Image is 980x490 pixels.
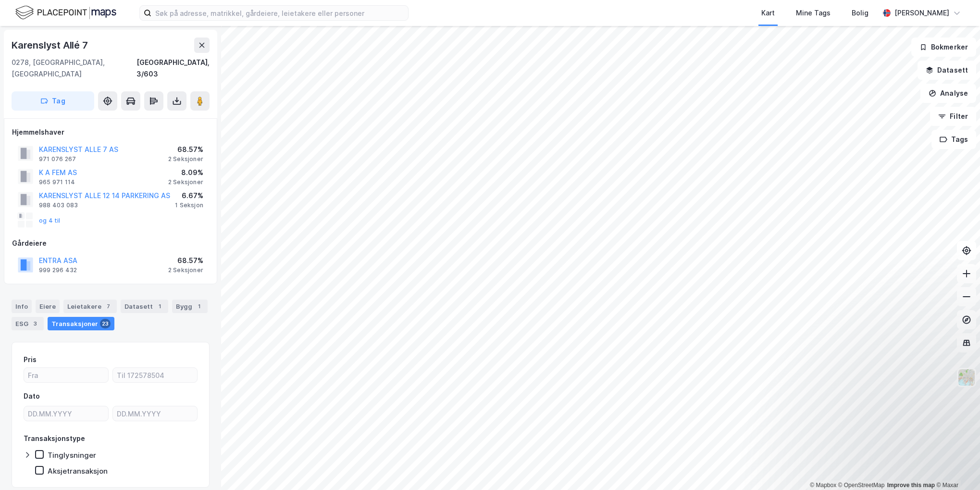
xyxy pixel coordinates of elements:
[24,406,108,421] input: DD.MM.YYYY
[852,7,868,19] div: Bolig
[39,201,78,209] div: 988 403 083
[12,300,32,313] div: Info
[15,4,116,21] img: logo.f888ab2527a4732fd821a326f86c7f29.svg
[24,390,40,402] div: Dato
[12,57,136,80] div: 0278, [GEOGRAPHIC_DATA], [GEOGRAPHIC_DATA]
[39,178,75,186] div: 965 971 114
[796,7,831,19] div: Mine Tags
[121,300,168,313] div: Datasett
[24,354,37,365] div: Pris
[168,266,203,274] div: 2 Seksjoner
[136,57,210,80] div: [GEOGRAPHIC_DATA], 3/603
[24,368,108,382] input: Fra
[894,7,949,19] div: [PERSON_NAME]
[12,91,94,111] button: Tag
[36,300,60,313] div: Eiere
[155,302,164,311] div: 1
[175,201,203,209] div: 1 Seksjon
[810,482,836,489] a: Mapbox
[194,302,204,311] div: 1
[103,302,113,311] div: 7
[761,7,775,19] div: Kart
[168,178,203,186] div: 2 Seksjoner
[920,84,976,103] button: Analyse
[930,107,976,126] button: Filter
[12,38,90,53] div: Karenslyst Allé 7
[113,368,197,382] input: Til 172578504
[113,406,197,421] input: DD.MM.YYYY
[168,144,203,155] div: 68.57%
[838,482,885,489] a: OpenStreetMap
[151,6,408,20] input: Søk på adresse, matrikkel, gårdeiere, leietakere eller personer
[48,451,96,460] div: Tinglysninger
[911,38,976,57] button: Bokmerker
[931,130,976,149] button: Tags
[24,433,85,444] div: Transaksjonstype
[100,319,111,328] div: 23
[168,155,203,163] div: 2 Seksjoner
[957,368,976,387] img: Z
[172,300,208,313] div: Bygg
[918,61,976,80] button: Datasett
[39,266,77,274] div: 999 296 432
[12,317,44,330] div: ESG
[12,238,209,249] div: Gårdeiere
[63,300,117,313] div: Leietakere
[48,317,114,330] div: Transaksjoner
[168,167,203,178] div: 8.09%
[39,155,76,163] div: 971 076 267
[168,255,203,266] div: 68.57%
[12,126,209,138] div: Hjemmelshaver
[887,482,935,489] a: Improve this map
[175,190,203,201] div: 6.67%
[48,466,108,476] div: Aksjetransaksjon
[30,319,40,328] div: 3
